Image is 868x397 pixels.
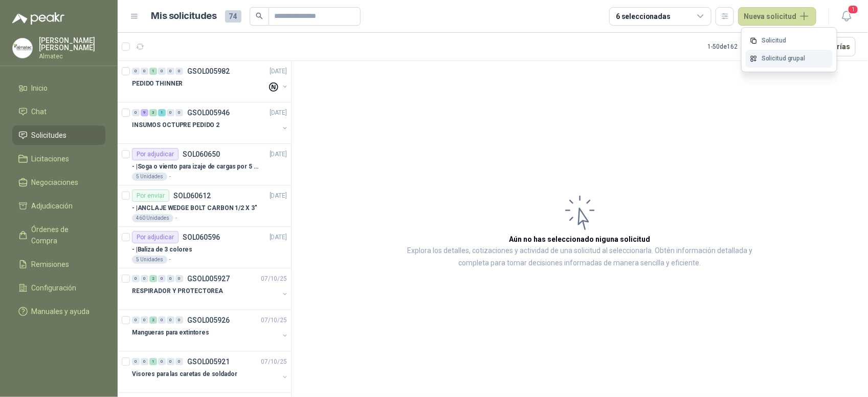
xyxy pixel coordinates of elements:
[707,38,770,55] div: 1 - 50 de 162
[118,144,291,185] a: Por adjudicarSOL060650[DATE] - |Soga o viento para izaje de cargas por 5 metros5 Unidades-
[118,185,291,227] a: Por enviarSOL060612[DATE] - |ANCLAJE WEDGE BOLT CARBON 1/2 X 3"460 Unidades-
[158,358,166,365] div: 0
[141,109,148,116] div: 9
[149,275,157,282] div: 2
[270,108,287,118] p: [DATE]
[12,102,105,121] a: Chat
[132,256,167,264] div: 5 Unidades
[167,358,174,365] div: 0
[261,316,287,325] p: 07/10/25
[225,10,241,23] span: 74
[169,173,171,181] p: -
[12,78,105,98] a: Inicio
[187,109,230,116] p: GSOL005946
[837,7,856,26] button: 1
[187,317,230,324] p: GSOL005926
[158,68,166,75] div: 0
[141,68,148,75] div: 0
[132,190,169,202] div: Por enviar
[32,259,70,270] span: Remisiones
[132,173,167,181] div: 5 Unidades
[158,317,166,324] div: 0
[132,231,179,243] div: Por adjudicar
[149,109,157,116] div: 3
[12,220,105,250] a: Órdenes de Compra
[118,227,291,268] a: Por adjudicarSOL060596[DATE] - |Baliza de 3 colores5 Unidades-
[132,107,289,139] a: 0 9 3 1 0 0 GSOL005946[DATE] INSUMOS OCTUPRE PEDIDO 2
[132,203,257,213] p: - | ANCLAJE WEDGE BOLT CARBON 1/2 X 3"
[132,245,192,255] p: - | Baliza de 3 colores
[32,200,73,212] span: Adjudicación
[175,358,183,365] div: 0
[32,306,90,317] span: Manuales y ayuda
[167,109,174,116] div: 0
[149,358,157,365] div: 1
[32,282,77,294] span: Configuración
[270,191,287,201] p: [DATE]
[187,68,230,75] p: GSOL005982
[32,177,79,188] span: Negociaciones
[270,150,287,159] p: [DATE]
[32,106,47,117] span: Chat
[151,9,217,24] h1: Mis solicitudes
[132,317,140,324] div: 0
[270,67,287,76] p: [DATE]
[261,274,287,284] p: 07/10/25
[256,12,263,19] span: search
[746,32,833,50] a: Solicitud
[848,5,859,14] span: 1
[12,173,105,192] a: Negociaciones
[132,109,140,116] div: 0
[132,286,223,296] p: RESPIRADOR Y PROTECTOREA
[32,224,96,246] span: Órdenes de Compra
[132,120,219,130] p: INSUMOS OCTUPRE PEDIDO 2
[141,317,148,324] div: 0
[738,7,816,26] button: Nueva solicitud
[261,357,287,367] p: 07/10/25
[12,126,105,145] a: Solicitudes
[12,302,105,321] a: Manuales y ayuda
[149,317,157,324] div: 2
[132,369,237,379] p: Visores para las caretas de soldador
[132,358,140,365] div: 0
[167,317,174,324] div: 0
[175,275,183,282] div: 0
[13,38,32,58] img: Company Logo
[616,11,671,22] div: 6 seleccionadas
[12,255,105,274] a: Remisiones
[39,53,105,59] p: Almatec
[175,317,183,324] div: 0
[132,65,289,98] a: 0 0 1 0 0 0 GSOL005982[DATE] PEDIDO THINNER
[32,130,67,141] span: Solicitudes
[149,68,157,75] div: 1
[132,68,140,75] div: 0
[141,358,148,365] div: 0
[167,68,174,75] div: 0
[187,275,230,282] p: GSOL005927
[169,256,171,264] p: -
[270,233,287,242] p: [DATE]
[32,153,70,164] span: Licitaciones
[12,149,105,169] a: Licitaciones
[12,12,64,25] img: Logo peakr
[183,234,220,241] p: SOL060596
[132,79,183,89] p: PEDIDO THINNER
[141,275,148,282] div: 0
[132,148,179,160] div: Por adjudicar
[132,273,289,305] a: 0 0 2 0 0 0 GSOL00592707/10/25 RESPIRADOR Y PROTECTOREA
[132,162,259,172] p: - | Soga o viento para izaje de cargas por 5 metros
[132,356,289,388] a: 0 0 1 0 0 0 GSOL00592107/10/25 Visores para las caretas de soldador
[175,214,177,222] p: -
[132,275,140,282] div: 0
[394,245,766,269] p: Explora los detalles, cotizaciones y actividad de una solicitud al seleccionarla. Obtén informaci...
[746,50,833,68] a: Solicitud grupal
[167,275,174,282] div: 0
[158,275,166,282] div: 0
[175,68,183,75] div: 0
[12,278,105,298] a: Configuración
[183,151,220,158] p: SOL060650
[132,314,289,347] a: 0 0 2 0 0 0 GSOL00592607/10/25 Mangueras para extintores
[132,328,209,338] p: Mangueras para extintores
[12,196,105,216] a: Adjudicación
[132,214,173,222] div: 460 Unidades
